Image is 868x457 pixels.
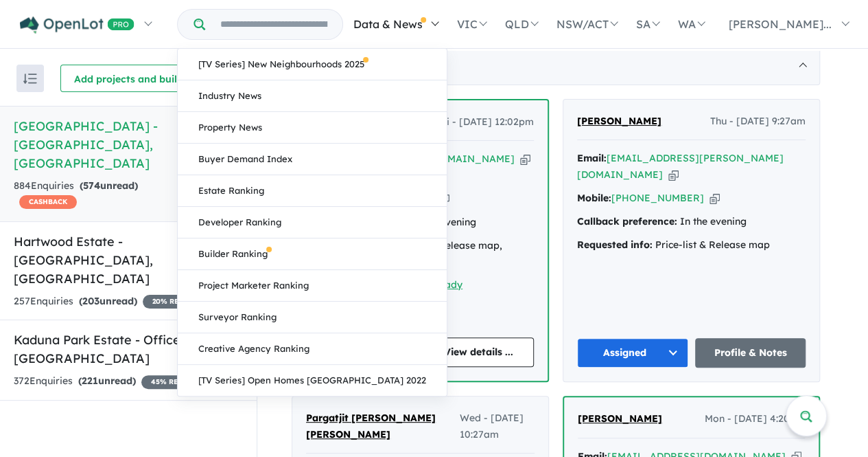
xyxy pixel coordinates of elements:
span: [PERSON_NAME]... [729,17,832,31]
span: 203 [82,295,99,307]
a: [PERSON_NAME] [577,113,661,130]
div: [DATE] [292,47,820,85]
a: Property News [178,112,447,144]
img: sort.svg [23,74,37,84]
a: Project Marketer Ranking [178,270,447,302]
span: Pargatjit [PERSON_NAME] [PERSON_NAME] [306,412,436,441]
strong: Callback preference: [577,215,677,227]
h5: [GEOGRAPHIC_DATA] - [GEOGRAPHIC_DATA] , [GEOGRAPHIC_DATA] [14,117,243,172]
a: Buyer Demand Index [178,144,447,175]
button: Copy [709,191,720,205]
span: [PERSON_NAME] [577,115,661,127]
a: [PHONE_NUMBER] [611,192,704,204]
span: CASHBACK [19,195,77,209]
a: Surveyor Ranking [178,302,447,333]
span: Wed - [DATE] 10:27am [460,410,535,443]
div: Price-list & Release map [577,237,806,254]
strong: Requested info: [577,238,653,251]
strong: ( unread) [79,295,137,307]
strong: ( unread) [78,375,136,387]
strong: Email: [577,152,607,164]
span: Mon - [DATE] 4:20pm [705,411,805,427]
a: [TV Series] Open Homes [GEOGRAPHIC_DATA] 2022 [178,365,447,396]
a: Pargatjit [PERSON_NAME] [PERSON_NAME] [306,410,460,443]
a: Developer Ranking [178,207,447,238]
span: 574 [83,179,100,192]
h5: Kaduna Park Estate - Officer South , [GEOGRAPHIC_DATA] [14,331,243,368]
a: Creative Agency Ranking [178,333,447,365]
h5: Hartwood Estate - [GEOGRAPHIC_DATA] , [GEOGRAPHIC_DATA] [14,232,243,288]
button: Copy [520,152,530,166]
img: Openlot PRO Logo White [20,16,134,34]
strong: ( unread) [80,179,138,192]
input: Try estate name, suburb, builder or developer [208,10,340,39]
div: In the evening [577,214,806,230]
a: [TV Series] New Neighbourhoods 2025 [178,49,447,80]
span: [PERSON_NAME] [578,412,662,425]
a: Industry News [178,80,447,112]
a: Builder Ranking [178,238,447,270]
strong: Mobile: [577,192,611,204]
span: 45 % READY [141,375,202,389]
span: Thu - [DATE] 9:27am [710,113,806,130]
a: [EMAIL_ADDRESS][PERSON_NAME][DOMAIN_NAME] [577,152,784,181]
div: 884 Enquir ies [14,178,187,211]
span: 221 [82,375,98,387]
div: 372 Enquir ies [14,373,202,390]
a: View details ... [424,337,535,367]
span: 20 % READY [143,295,203,309]
a: Profile & Notes [695,338,806,368]
button: Copy [668,168,679,182]
a: Estate Ranking [178,175,447,207]
a: [PERSON_NAME] [578,411,662,427]
button: Add projects and builders [60,65,211,92]
button: Assigned [577,338,688,368]
span: Fri - [DATE] 12:02pm [437,114,534,131]
div: 257 Enquir ies [14,293,203,310]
